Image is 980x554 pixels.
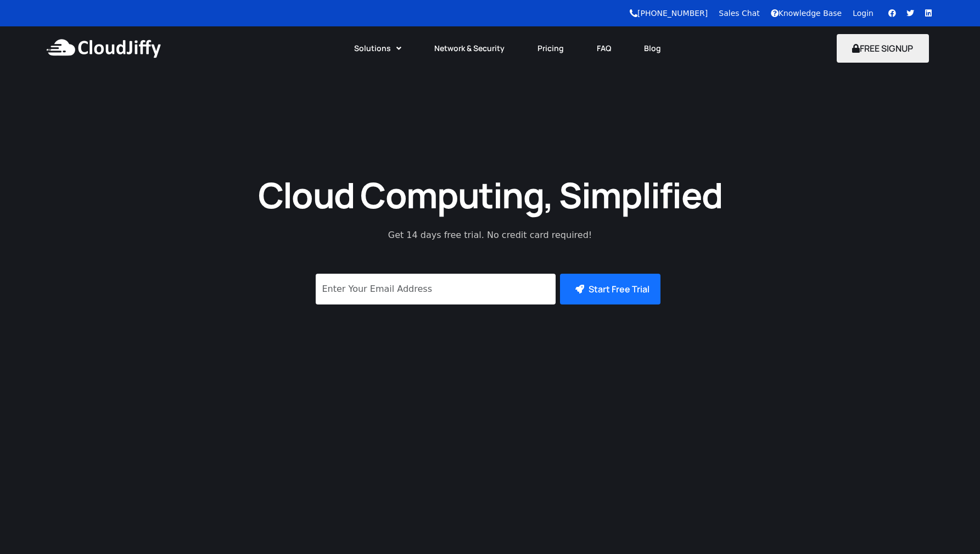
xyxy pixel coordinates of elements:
a: Network & Security [418,36,521,60]
a: Sales Chat [719,9,759,18]
a: [PHONE_NUMBER] [630,9,708,18]
a: Login [853,9,873,18]
a: Pricing [521,36,580,60]
h1: Cloud Computing, Simplified [243,172,737,218]
input: Enter Your Email Address [316,274,556,304]
button: Start Free Trial [560,274,660,304]
a: Solutions [338,36,418,60]
a: Knowledge Base [771,9,842,18]
a: FAQ [580,36,628,60]
button: FREE SIGNUP [837,34,929,63]
a: FREE SIGNUP [837,42,929,54]
iframe: chat widget [934,510,969,543]
a: Blog [628,36,677,60]
p: Get 14 days free trial. No credit card required! [339,229,641,242]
